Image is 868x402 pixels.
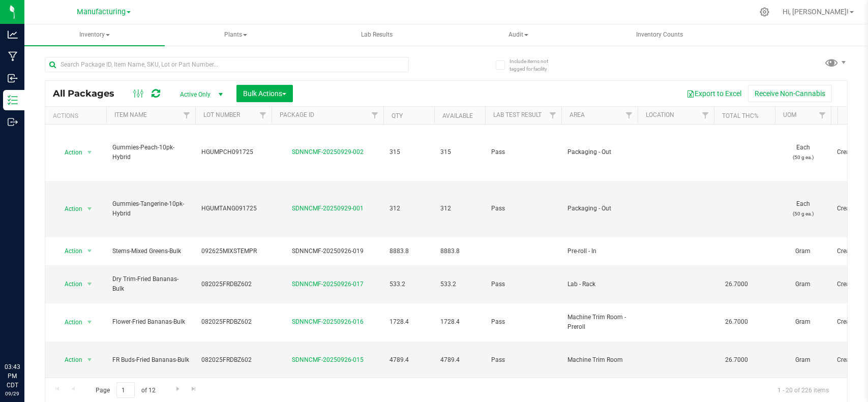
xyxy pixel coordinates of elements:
[781,209,825,219] p: (50 g ea.)
[814,107,831,124] a: Filter
[510,57,560,73] span: Include items not tagged for facility
[83,145,96,160] span: select
[8,73,18,83] inline-svg: Inbound
[781,152,825,162] p: (50 g ea.)
[680,85,748,102] button: Export to Excel
[491,317,555,327] span: Pass
[570,111,585,118] a: Area
[367,107,383,124] a: Filter
[589,24,730,46] a: Inventory Counts
[83,244,96,258] span: select
[390,355,428,365] span: 4789.4
[83,277,96,291] span: select
[292,205,364,212] a: SDNNCMF-20250929-001
[440,355,479,365] span: 4789.4
[112,199,189,219] span: Gummies-Tangerine-10pk-Hybrid
[112,355,189,365] span: FR Buds-Fried Bananas-Bulk
[201,355,265,365] span: 082025FRDBZ602
[112,246,189,256] span: Stems-Mixed Greens-Bulk
[392,112,403,119] a: Qty
[112,317,189,327] span: Flower-Fried Bananas-Bulk
[781,143,825,162] span: Each
[112,274,189,294] span: Dry Trim-Fried Bananas-Bulk
[292,148,364,156] a: SDNNCMF-20250929-002
[55,315,83,329] span: Action
[493,111,542,118] a: Lab Test Result
[769,382,837,397] span: 1 - 20 of 226 items
[201,147,265,157] span: HGUMPCH091725
[567,204,632,213] span: Packaging - Out
[720,315,753,329] span: 26.7000
[24,24,165,46] span: Inventory
[10,321,41,351] iframe: Resource center
[8,29,18,40] inline-svg: Analytics
[8,95,18,105] inline-svg: Inventory
[621,107,638,124] a: Filter
[545,107,561,124] a: Filter
[783,111,796,118] a: UOM
[55,202,83,216] span: Action
[491,280,555,289] span: Pass
[491,355,555,365] span: Pass
[390,147,428,157] span: 315
[170,382,185,396] a: Go to the next page
[236,85,293,102] button: Bulk Actions
[720,277,753,292] span: 26.7000
[8,51,18,61] inline-svg: Manufacturing
[292,318,364,325] a: SDNNCMF-20250926-016
[442,112,473,119] a: Available
[567,313,632,332] span: Machine Trim Room - Preroll
[203,111,240,118] a: Lot Number
[55,145,83,160] span: Action
[567,246,632,256] span: Pre-roll - In
[390,204,428,213] span: 312
[83,353,96,367] span: select
[201,246,265,256] span: 092625MIXSTEMPR
[201,317,265,327] span: 082025FRDBZ602
[567,280,632,289] span: Lab - Rack
[292,356,364,363] a: SDNNCMF-20250926-015
[491,204,555,213] span: Pass
[390,246,428,256] span: 8883.8
[5,390,20,397] p: 09/29
[201,204,265,213] span: HGUMTANG091725
[53,112,102,119] div: Actions
[187,382,201,396] a: Go to the last page
[622,30,697,39] span: Inventory Counts
[567,355,632,365] span: Machine Trim Room
[390,317,428,327] span: 1728.4
[720,353,753,367] span: 26.7000
[53,88,125,99] span: All Packages
[243,89,286,98] span: Bulk Actions
[347,30,406,39] span: Lab Results
[781,317,825,327] span: Gram
[758,7,771,17] div: Manage settings
[646,111,674,118] a: Location
[114,111,147,118] a: Item Name
[781,246,825,256] span: Gram
[567,147,632,157] span: Packaging - Out
[440,204,479,213] span: 312
[697,107,714,124] a: Filter
[781,280,825,289] span: Gram
[45,57,409,72] input: Search Package ID, Item Name, SKU, Lot or Part Number...
[783,8,849,16] span: Hi, [PERSON_NAME]!
[440,147,479,157] span: 315
[255,107,272,124] a: Filter
[448,25,588,45] span: Audit
[722,112,759,119] a: Total THC%
[166,25,306,45] span: Plants
[8,117,18,127] inline-svg: Outbound
[178,107,195,124] a: Filter
[55,244,83,258] span: Action
[491,147,555,157] span: Pass
[116,382,135,398] input: 1
[307,24,447,46] a: Lab Results
[30,319,42,331] iframe: Resource center unread badge
[201,280,265,289] span: 082025FRDBZ602
[5,362,20,390] p: 03:43 PM CDT
[280,111,314,118] a: Package ID
[166,24,306,46] a: Plants
[55,277,83,291] span: Action
[440,317,479,327] span: 1728.4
